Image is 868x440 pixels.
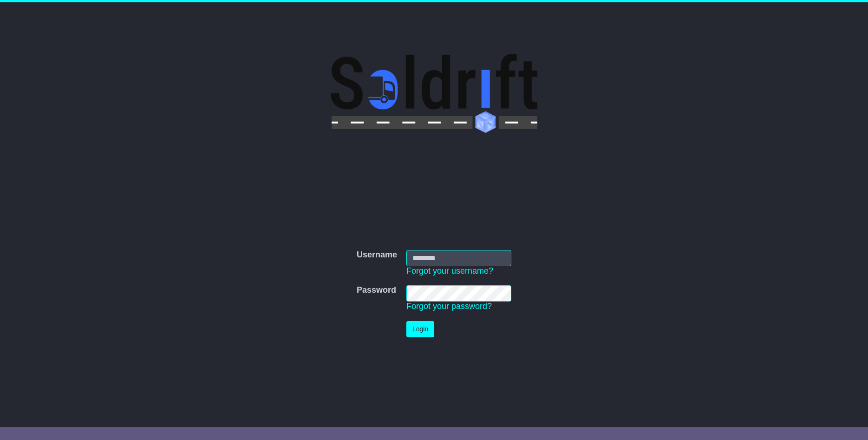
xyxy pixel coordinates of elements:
label: Password [357,285,396,296]
button: Login [406,321,434,337]
a: Forgot your password? [406,302,492,311]
label: Username [357,250,397,260]
img: Soldrift Pty Ltd [331,54,537,133]
a: Forgot your username? [406,266,493,276]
